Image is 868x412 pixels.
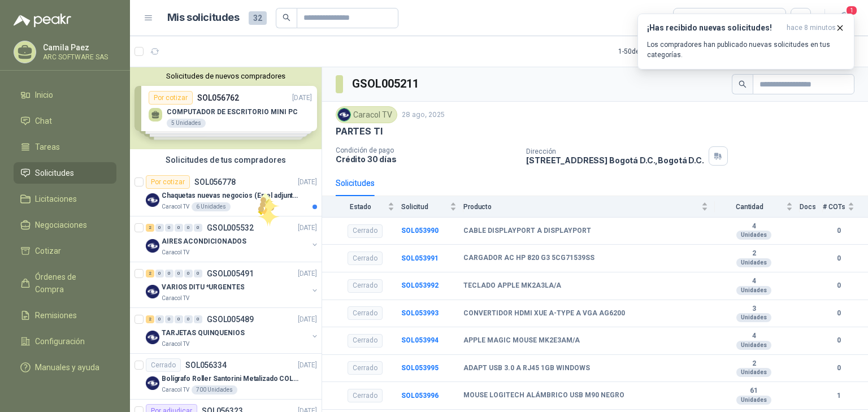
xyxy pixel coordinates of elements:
a: SOL053996 [401,392,439,400]
th: # COTs [823,196,868,217]
b: 0 [823,280,854,291]
div: 0 [194,224,202,232]
a: Por cotizarSOL056778[DATE] Company LogoChaquetas nuevas negocios (En el adjunto mas informacion)C... [130,171,322,216]
div: 0 [175,224,183,232]
a: Manuales y ayuda [14,357,116,378]
div: 0 [194,270,202,277]
p: Los compradores han publicado nuevas solicitudes en tus categorías. [647,40,845,60]
div: 0 [175,315,183,323]
div: Unidades [736,396,771,405]
p: Bolígrafo Roller Santorini Metalizado COLOR MORADO 1logo [162,374,302,384]
b: CONVERTIDOR HDMI XUE A-TYPE A VGA AG6200 [463,309,625,318]
a: Negociaciones [14,214,116,236]
p: Chaquetas nuevas negocios (En el adjunto mas informacion) [162,190,302,201]
span: Inicio [35,89,53,101]
a: Chat [14,110,116,132]
div: 2 [146,270,154,277]
p: Caracol TV [162,385,189,394]
b: SOL053991 [401,254,439,262]
div: Todas [680,12,704,24]
span: Cotizar [35,245,61,257]
div: 700 Unidades [192,385,237,394]
b: APPLE MAGIC MOUSE MK2E3AM/A [463,336,580,345]
p: Caracol TV [162,294,189,303]
div: Cerrado [146,358,181,372]
img: Company Logo [146,239,159,253]
b: CABLE DISPLAYPORT A DISPLAYPORT [463,227,591,236]
a: SOL053995 [401,364,439,372]
div: 0 [155,270,164,277]
div: 0 [175,270,183,277]
th: Docs [800,196,823,217]
div: 0 [194,315,202,323]
div: Solicitudes [336,177,375,189]
p: 28 ago, 2025 [402,110,445,120]
span: Solicitudes [35,167,74,179]
a: CerradoSOL056334[DATE] Company LogoBolígrafo Roller Santorini Metalizado COLOR MORADO 1logoCaraco... [130,354,322,400]
p: ARC SOFTWARE SAS [43,54,114,60]
img: Company Logo [146,376,159,390]
b: MOUSE LOGITECH ALÁMBRICO USB M90 NEGRO [463,391,624,400]
div: 0 [155,315,164,323]
a: SOL053994 [401,336,439,344]
b: 0 [823,225,854,236]
img: Company Logo [146,331,159,344]
span: search [283,14,290,21]
div: Caracol TV [336,106,397,123]
div: 2 [146,315,154,323]
p: PARTES TI [336,125,382,137]
th: Solicitud [401,196,463,217]
div: 0 [165,224,173,232]
span: search [739,80,747,88]
div: Cerrado [348,279,383,293]
a: Inicio [14,84,116,106]
b: 4 [715,277,793,286]
a: 2 0 0 0 0 0 GSOL005532[DATE] Company LogoAIRES ACONDICIONADOSCaracol TV [146,221,319,257]
a: Tareas [14,136,116,158]
div: 0 [155,224,164,232]
a: Licitaciones [14,188,116,210]
a: SOL053992 [401,281,439,289]
p: Caracol TV [162,340,189,349]
div: Unidades [736,286,771,295]
a: Remisiones [14,305,116,326]
div: 0 [165,270,173,277]
div: Unidades [736,368,771,377]
div: 1 - 50 de 146 [618,42,688,60]
p: [DATE] [298,314,317,325]
b: 61 [715,387,793,396]
img: Company Logo [338,109,350,121]
b: TECLADO APPLE MK2A3LA/A [463,281,561,290]
span: Negociaciones [35,219,87,231]
b: SOL053990 [401,227,439,235]
p: GSOL005489 [207,315,254,323]
div: Cerrado [348,389,383,402]
span: Licitaciones [35,193,77,205]
p: [DATE] [298,223,317,233]
a: Configuración [14,331,116,352]
b: 4 [715,222,793,231]
th: Producto [463,196,715,217]
span: Manuales y ayuda [35,361,99,374]
img: Logo peakr [14,14,71,27]
p: Dirección [526,148,704,155]
div: Cerrado [348,334,383,348]
span: hace 8 minutos [787,23,836,33]
a: Órdenes de Compra [14,266,116,300]
span: Estado [336,203,385,211]
span: 1 [845,5,858,16]
th: Estado [322,196,401,217]
b: CARGADOR AC HP 820 G3 5CG71539SS [463,254,594,263]
a: Solicitudes [14,162,116,184]
p: Caracol TV [162,248,189,257]
b: ADAPT USB 3.0 A RJ45 1GB WINDOWS [463,364,590,373]
p: Condición de pago [336,146,517,154]
div: Unidades [736,231,771,240]
p: [DATE] [298,360,317,371]
span: Producto [463,203,699,211]
p: AIRES ACONDICIONADOS [162,236,246,247]
div: Cerrado [348,251,383,265]
div: Cerrado [348,306,383,320]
